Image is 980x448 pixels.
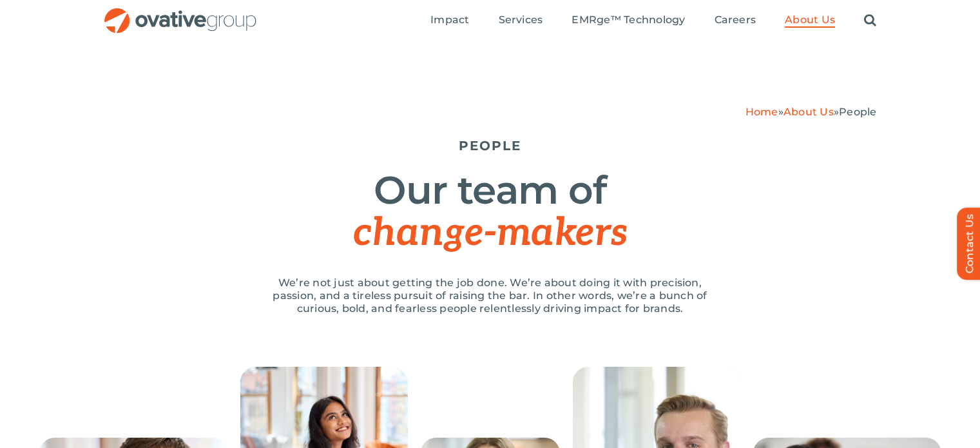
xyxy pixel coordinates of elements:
span: Impact [430,14,469,26]
a: Search [864,14,876,28]
a: EMRge™ Technology [572,14,685,28]
span: EMRge™ Technology [572,14,685,26]
p: We’re not just about getting the job done. We’re about doing it with precision, passion, and a ti... [258,277,722,315]
span: Services [499,14,543,26]
span: Careers [715,14,756,26]
a: About Us [785,14,835,28]
span: change-makers [353,210,626,257]
a: Services [499,14,543,28]
span: People [839,106,876,118]
a: Careers [715,14,756,28]
span: About Us [785,14,835,26]
h1: Our team of [104,170,877,254]
a: About Us [783,106,834,118]
a: OG_Full_horizontal_RGB [103,6,258,19]
a: Impact [430,14,469,28]
span: » » [745,106,877,118]
a: Home [745,106,778,118]
h5: PEOPLE [104,138,877,153]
